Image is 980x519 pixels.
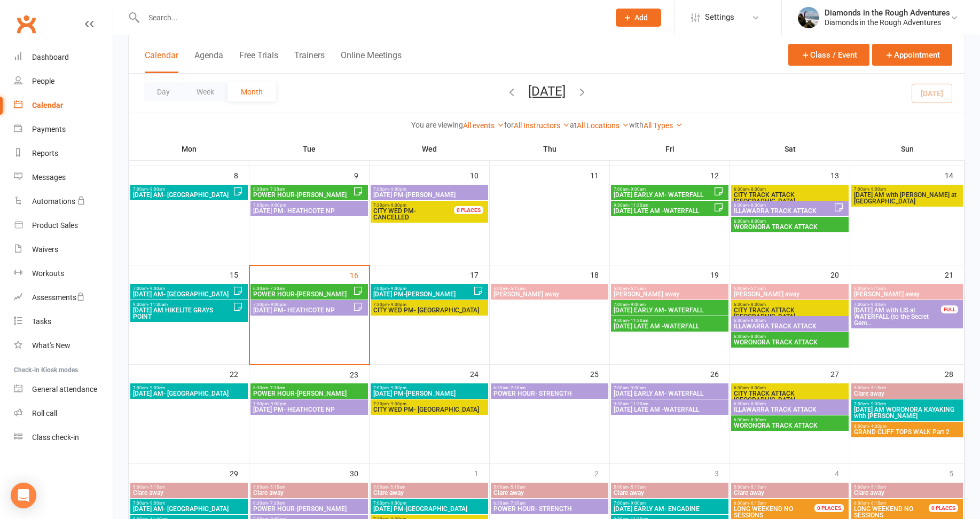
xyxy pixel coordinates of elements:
[32,269,64,278] div: Workouts
[577,121,629,130] a: All Locations
[14,166,113,190] a: Messages
[253,501,366,506] span: 6:30am
[373,506,486,512] span: [DATE] PM-[GEOGRAPHIC_DATA]
[373,192,486,198] span: [DATE] PM-[PERSON_NAME]
[32,149,58,158] div: Reports
[373,286,473,291] span: 7:00pm
[853,291,961,297] span: [PERSON_NAME] away
[853,390,961,397] span: Clare away
[253,406,366,413] span: [DATE] PM- HEATHCOTE NP
[613,302,726,307] span: 7:00am
[733,187,846,192] span: 6:30am
[613,307,726,313] span: [DATE] EARLY AM- WATERFALL
[629,402,648,406] span: - 11:30am
[269,402,286,406] span: - 9:00pm
[733,506,827,518] span: SESSIONS
[132,187,233,192] span: 7:00am
[373,307,486,313] span: CITY WED PM- [GEOGRAPHIC_DATA]
[388,485,405,490] span: - 5:15am
[853,506,942,518] span: SESSIONS
[634,13,648,22] span: Add
[941,305,958,313] div: FULL
[148,286,165,291] span: - 9:00am
[590,265,609,283] div: 18
[14,310,113,334] a: Tasks
[749,302,766,307] span: - 8:30am
[749,318,766,323] span: - 8:30am
[148,302,168,307] span: - 11:30am
[132,490,246,496] span: Clare away
[253,485,366,490] span: 5:00am
[504,121,514,129] strong: for
[869,501,886,506] span: - 6:15am
[269,302,286,307] span: - 9:00pm
[253,390,366,397] span: POWER HOUR-[PERSON_NAME]
[853,187,961,192] span: 7:00am
[389,203,406,208] span: - 9:30pm
[733,323,846,329] span: ILLAWARRA TRACK ATTACK
[234,166,249,184] div: 8
[132,307,233,320] span: [DATE] AM HIKELITE GRAYS POINT
[474,464,489,482] div: 1
[132,291,233,297] span: [DATE] AM- [GEOGRAPHIC_DATA]
[508,501,526,506] span: - 7:30am
[733,307,846,320] span: CITY TRACK ATTACK [GEOGRAPHIC_DATA]
[253,402,366,406] span: 7:00pm
[294,50,325,73] button: Trainers
[249,138,370,160] th: Tue
[613,485,726,490] span: 5:00am
[14,190,113,214] a: Automations
[733,418,846,422] span: 6:30am
[268,501,285,506] span: - 7:30am
[132,506,246,512] span: [DATE] AM- [GEOGRAPHIC_DATA]
[629,203,648,208] span: - 11:30am
[373,490,486,496] span: Clare away
[869,402,886,406] span: - 9:30am
[853,302,942,307] span: 7:00am
[590,365,609,382] div: 25
[629,485,646,490] span: - 5:15am
[616,9,661,27] button: Add
[733,422,846,429] span: WORONORA TRACK ATTACK
[253,307,353,313] span: [DATE] PM- HEATHCOTE NP
[830,365,850,382] div: 27
[470,265,489,283] div: 17
[733,219,846,224] span: 6:30am
[253,187,353,192] span: 6:30am
[389,187,406,192] span: - 9:00pm
[389,386,406,390] span: - 9:00pm
[853,485,961,490] span: 5:00am
[629,386,646,390] span: - 9:00am
[853,307,942,326] span: [DATE] AM with LIS at WATERFALL (to the Secret Gem...
[613,501,726,506] span: 7:00am
[32,77,54,85] div: People
[239,50,278,73] button: Free Trials
[373,187,486,192] span: 7:00pm
[14,141,113,166] a: Reports
[613,318,726,323] span: 9:30am
[613,286,726,291] span: 5:00am
[508,286,526,291] span: - 5:15am
[570,121,577,129] strong: at
[32,293,85,302] div: Assessments
[749,187,766,192] span: - 8:30am
[949,464,964,482] div: 5
[613,490,726,496] span: Clare away
[945,365,964,382] div: 28
[869,485,886,490] span: - 5:15am
[140,10,602,25] input: Search...
[853,424,961,429] span: 8:00am
[13,11,40,37] a: Clubworx
[354,166,369,184] div: 9
[749,203,766,208] span: - 8:30am
[733,334,846,339] span: 6:30am
[733,291,846,297] span: [PERSON_NAME] away
[853,501,942,506] span: 6:00am
[493,286,606,291] span: 5:00am
[389,286,406,291] span: - 9:00pm
[749,386,766,390] span: - 8:30am
[749,402,766,406] span: - 8:30am
[144,82,183,101] button: Day
[230,365,249,382] div: 22
[253,203,366,208] span: 7:00pm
